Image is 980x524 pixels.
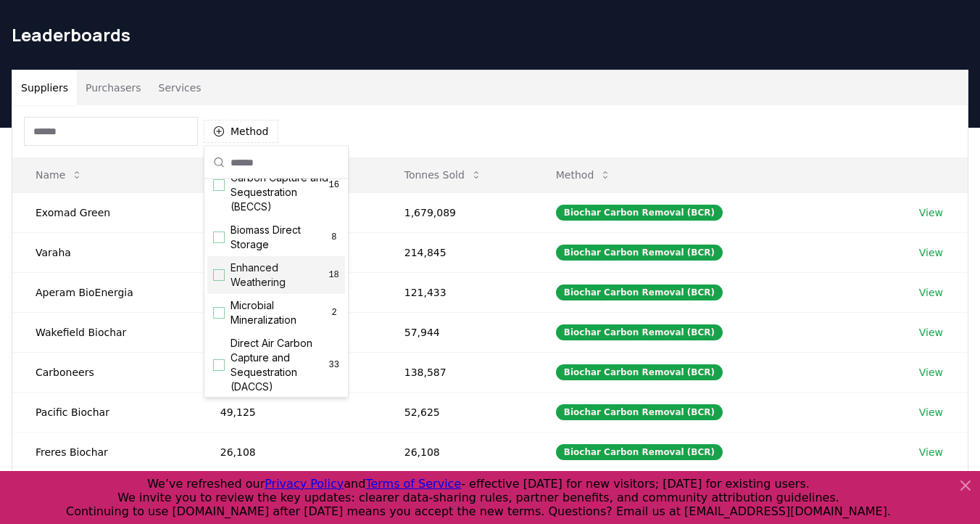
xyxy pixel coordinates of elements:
[12,432,197,472] td: Freres Biochar
[197,432,381,472] td: 26,108
[12,23,968,46] h1: Leaderboards
[12,312,197,352] td: Wakefield Biochar
[381,352,533,392] td: 138,587
[329,232,339,244] span: 8
[231,157,329,215] span: Bioenergy with Carbon Capture and Sequestration (BECCS)
[919,445,943,459] a: View
[77,70,150,105] button: Purchasers
[556,364,723,380] div: Biochar Carbon Removal (BCR)
[919,405,943,419] a: View
[919,285,943,300] a: View
[556,324,723,340] div: Biochar Carbon Removal (BCR)
[12,192,197,232] td: Exomad Green
[381,272,533,312] td: 121,433
[12,232,197,272] td: Varaha
[381,432,533,472] td: 26,108
[556,205,723,221] div: Biochar Carbon Removal (BCR)
[204,120,278,143] button: Method
[919,325,943,340] a: View
[24,160,94,189] button: Name
[556,404,723,420] div: Biochar Carbon Removal (BCR)
[197,352,381,392] td: 53,601
[329,360,339,372] span: 33
[556,444,723,460] div: Biochar Carbon Removal (BCR)
[197,392,381,432] td: 49,125
[12,272,197,312] td: Aperam BioEnergia
[556,284,723,300] div: Biochar Carbon Removal (BCR)
[231,224,329,253] span: Biomass Direct Storage
[197,232,381,272] td: 99,512
[12,352,197,392] td: Carboneers
[329,180,339,192] span: 16
[12,70,77,105] button: Suppliers
[328,270,339,282] span: 18
[197,272,381,312] td: 89,548
[150,70,210,105] button: Services
[231,337,329,395] span: Direct Air Carbon Capture and Sequestration (DACCS)
[381,312,533,352] td: 57,944
[919,245,943,260] a: View
[381,392,533,432] td: 52,625
[544,160,623,189] button: Method
[919,205,943,220] a: View
[197,312,381,352] td: 57,936
[197,192,381,232] td: 196,174
[329,308,339,319] span: 2
[381,192,533,232] td: 1,679,089
[231,261,328,290] span: Enhanced Weathering
[231,299,329,328] span: Microbial Mineralization
[556,245,723,261] div: Biochar Carbon Removal (BCR)
[381,232,533,272] td: 214,845
[12,392,197,432] td: Pacific Biochar
[393,160,494,189] button: Tonnes Sold
[919,365,943,380] a: View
